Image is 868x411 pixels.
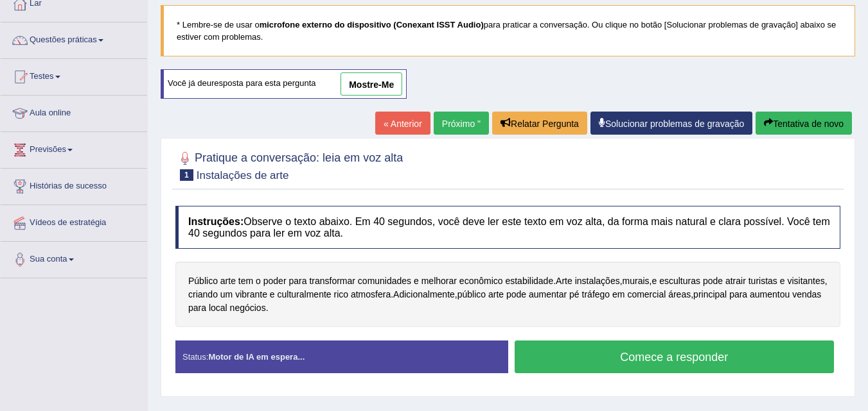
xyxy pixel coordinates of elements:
span: Clique para ver a definição da palavra [263,274,287,288]
font: e [780,276,785,286]
font: , [650,276,652,286]
font: Instalações de arte [197,169,289,181]
font: comunidades [358,276,411,286]
font: para [729,289,747,299]
font: aumentar [529,289,567,299]
font: 1 [184,171,189,180]
font: mostre-me [349,80,394,90]
a: Sua conta [1,242,147,274]
font: turistas [748,276,777,286]
font: para [288,276,306,286]
span: Clique para ver a definição da palavra [651,274,657,288]
a: mostre-me [341,72,402,96]
span: Clique para ver a definição da palavra [488,288,504,301]
span: Clique para ver a definição da palavra [623,274,650,288]
span: Clique para ver a definição da palavra [693,288,727,301]
font: criando [188,289,218,299]
font: Adicionalmente [393,289,455,299]
span: Clique para ver a definição da palavra [421,274,457,288]
span: Clique para ver a definição da palavra [627,288,666,301]
a: Questões práticas [1,22,147,55]
font: Arte [556,276,572,286]
button: Tentativa de novo [756,112,852,135]
font: , [620,276,623,286]
font: Relatar Pergunta [511,119,579,129]
button: Comece a responder [515,340,835,373]
a: Vídeos de estratégia [1,205,147,237]
span: Clique para ver a definição da palavra [358,274,411,288]
span: Clique para ver a definição da palavra [220,274,236,288]
font: Próximo " [442,119,481,129]
span: Clique para ver a definição da palavra [729,288,747,301]
font: estabilidade [505,276,553,286]
font: , [691,289,693,299]
span: Clique para ver a definição da palavra [288,274,306,288]
span: Clique para ver a definição da palavra [703,274,723,288]
font: , [455,289,457,299]
font: local [209,303,227,313]
font: Você já deu [168,79,211,88]
font: atmosfera [351,289,391,299]
font: transformar [309,276,355,286]
a: Aula online [1,96,147,128]
span: Clique para ver a definição da palavra [256,274,261,288]
font: visitantes [787,276,824,286]
font: pode [506,289,526,299]
font: resposta para esta pergunta [211,79,316,88]
font: Status: [182,352,208,362]
font: negócios [230,303,266,313]
span: Clique para ver a definição da palavra [750,288,790,301]
font: Instruções: [188,216,244,227]
span: Clique para ver a definição da palavra [582,288,610,301]
span: Clique para ver a definição da palavra [668,288,691,301]
font: para praticar a conversação. Ou clique no botão [Solucionar problemas de gravação] abaixo se esti... [177,20,836,42]
font: instalações [575,276,620,286]
font: áreas [668,289,691,299]
span: Clique para ver a definição da palavra [659,274,700,288]
a: Previsões [1,132,147,164]
span: Clique para ver a definição da palavra [792,288,821,301]
span: Clique para ver a definição da palavra [506,288,526,301]
font: Previsões [30,144,66,154]
font: tráfego [582,289,610,299]
font: . [266,303,269,313]
font: * Lembre-se de usar o [177,20,260,29]
span: Clique para ver a definição da palavra [748,274,777,288]
font: comercial [627,289,666,299]
span: Clique para ver a definição da palavra [270,288,275,301]
span: Clique para ver a definição da palavra [238,274,253,288]
font: culturalmente [278,289,332,299]
a: Histórias de sucesso [1,169,147,201]
font: Aula online [30,108,71,117]
span: Clique para ver a definição da palavra [457,288,486,301]
font: , [825,276,828,286]
font: Testes [30,71,54,81]
font: Sua conta [30,254,67,264]
font: Tentativa de novo [773,119,844,129]
font: melhorar [421,276,457,286]
font: arte [220,276,236,286]
font: e [270,289,275,299]
font: econômico [459,276,503,286]
span: Clique para ver a definição da palavra [569,288,580,301]
span: Clique para ver a definição da palavra [612,288,624,301]
span: Clique para ver a definição da palavra [414,274,419,288]
font: arte [488,289,504,299]
span: Clique para ver a definição da palavra [188,274,218,288]
font: Solucionar problemas de gravação [605,119,744,129]
span: Clique para ver a definição da palavra [787,274,824,288]
font: pé [569,289,580,299]
font: Comece a responder [620,351,728,364]
font: pode [703,276,723,286]
span: Clique para ver a definição da palavra [459,274,503,288]
font: público [457,289,486,299]
font: e [651,276,657,286]
font: « Anterior [384,119,422,129]
font: Vídeos de estratégia [30,217,106,227]
font: . [553,276,556,286]
span: Clique para ver a definição da palavra [333,288,348,301]
span: Clique para ver a definição da palavra [220,288,233,301]
font: Motor de IA em espera... [208,352,305,362]
font: Público [188,276,218,286]
font: tem [238,276,253,286]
